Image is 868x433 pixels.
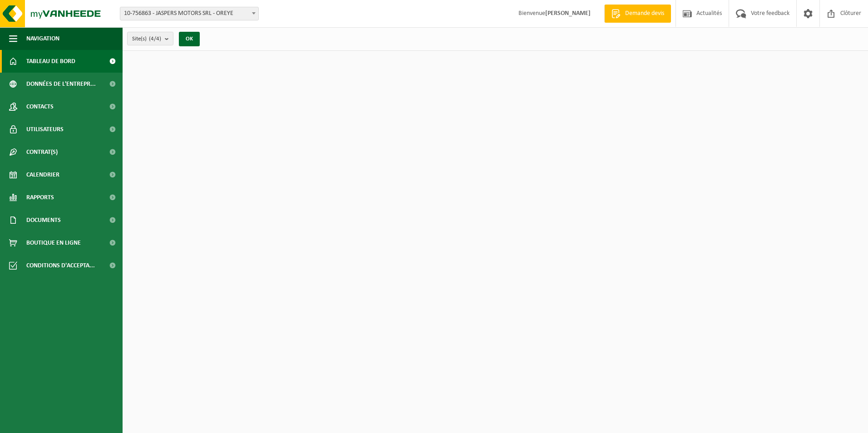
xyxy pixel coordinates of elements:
span: Contacts [26,95,54,118]
span: Données de l'entrepr... [26,73,96,95]
span: Utilisateurs [26,118,64,141]
span: Contrat(s) [26,141,58,163]
span: Conditions d'accepta... [26,254,95,277]
span: Demande devis [623,9,666,18]
span: Documents [26,209,61,231]
strong: [PERSON_NAME] [545,10,591,17]
a: Demande devis [604,5,671,23]
span: Rapports [26,186,54,209]
span: 10-756863 - JASPERS MOTORS SRL - OREYE [120,7,258,20]
count: (4/4) [149,36,161,42]
button: Site(s)(4/4) [127,32,173,45]
span: Navigation [26,27,59,50]
span: 10-756863 - JASPERS MOTORS SRL - OREYE [120,7,259,20]
span: Tableau de bord [26,50,75,73]
span: Calendrier [26,163,59,186]
span: Boutique en ligne [26,231,81,254]
button: OK [179,32,200,46]
span: Site(s) [132,32,161,46]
